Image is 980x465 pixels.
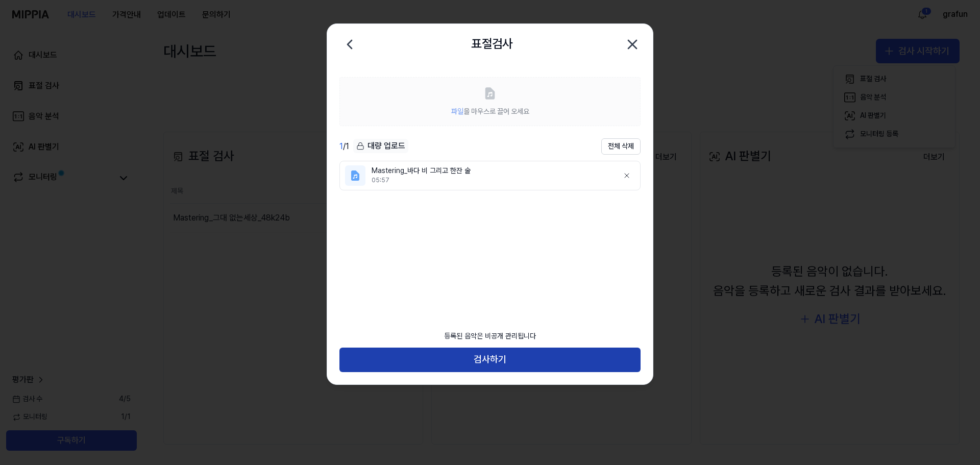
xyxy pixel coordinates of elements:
div: Mastering_바다 비 그리고 한잔 술 [372,166,610,176]
div: / 1 [339,140,349,153]
span: 1 [339,141,343,151]
div: 등록된 음악은 비공개 관리됩니다 [438,325,542,348]
button: 검사하기 [339,348,641,372]
span: 을 마우스로 끌어 오세요 [451,107,529,115]
span: 파일 [451,107,463,115]
div: 대량 업로드 [353,139,408,153]
button: 대량 업로드 [353,139,408,154]
button: 전체 삭제 [601,138,641,155]
div: 05:57 [372,176,610,185]
h2: 표절검사 [471,34,513,54]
